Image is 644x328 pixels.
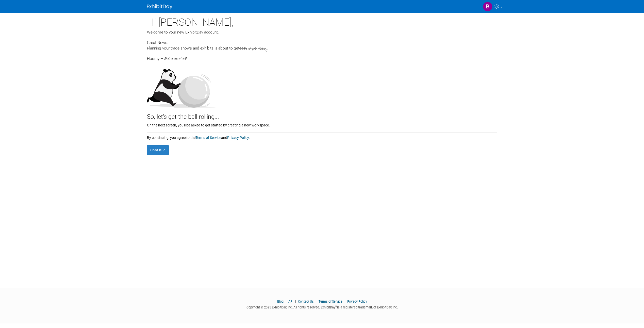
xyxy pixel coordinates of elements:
img: ExhibitDay [147,4,172,9]
div: On the next screen, you'll be asked to get started by creating a new workspace. [147,121,497,128]
img: Let's get the ball rolling [147,64,216,108]
div: Welcome to your new ExhibitDay account. [147,29,497,35]
div: By continuing, you agree to the and . [147,133,497,140]
span: easy [239,46,247,51]
sup: ® [335,305,337,308]
a: Privacy Policy [347,300,367,303]
div: Planning your trade shows and exhibits is about to get . [147,45,497,52]
a: Blog [277,300,284,303]
a: Terms of Service [319,300,342,303]
span: | [343,300,346,303]
a: API [288,300,293,303]
div: Hi [PERSON_NAME], [147,13,497,29]
div: So, let's get the ball rolling... [147,108,497,121]
a: Terms of Service [195,136,221,140]
a: Privacy Policy [227,136,249,140]
span: | [294,300,297,303]
span: super-easy [248,46,267,52]
div: Hooray — [147,52,497,61]
div: Great News: [147,40,497,45]
span: | [284,300,288,303]
span: We're excited! [163,56,187,61]
button: Continue [147,145,169,155]
img: Barbara Lother [483,2,492,11]
span: | [315,300,318,303]
a: Contact Us [298,300,314,303]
